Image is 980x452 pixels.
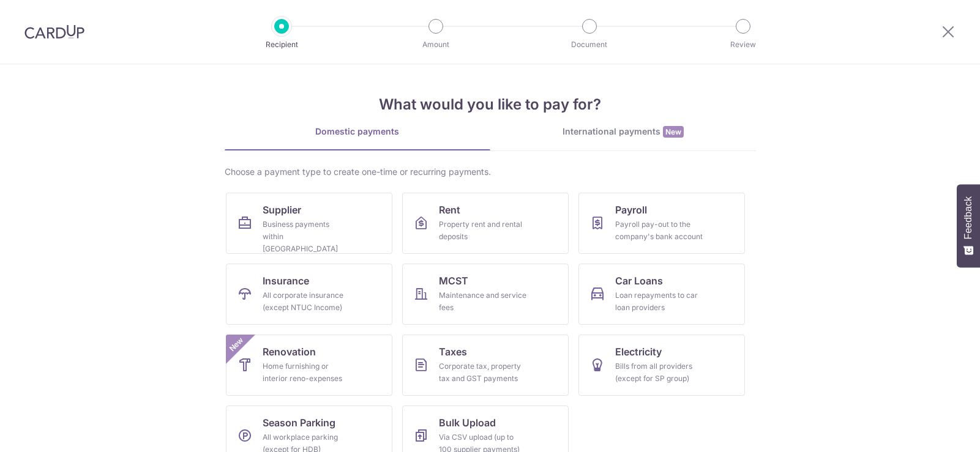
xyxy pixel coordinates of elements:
p: Review [698,39,788,51]
p: Document [544,39,635,51]
span: Feedback [963,196,974,239]
a: SupplierBusiness payments within [GEOGRAPHIC_DATA] [226,193,392,254]
span: Bulk Upload [439,415,496,430]
a: InsuranceAll corporate insurance (except NTUC Income) [226,264,392,325]
div: Payroll pay-out to the company's bank account [615,218,703,243]
span: New [663,126,684,138]
span: Electricity [615,344,662,359]
span: Taxes [439,344,467,359]
span: MCST [439,273,468,288]
div: All corporate insurance (except NTUC Income) [263,289,351,314]
img: CardUp [24,24,84,39]
div: Choose a payment type to create one-time or recurring payments. [225,166,756,178]
span: New [226,335,246,355]
a: ElectricityBills from all providers (except for SP group) [578,335,745,396]
span: Payroll [615,202,647,217]
iframe: Opens a widget where you can find more information [902,415,968,446]
span: Insurance [263,273,309,288]
span: Supplier [263,202,301,217]
div: Domestic payments [225,125,490,138]
a: MCSTMaintenance and service fees [402,264,569,325]
div: Maintenance and service fees [439,289,527,314]
a: TaxesCorporate tax, property tax and GST payments [402,335,569,396]
span: Car Loans [615,273,663,288]
h4: What would you like to pay for? [225,94,756,116]
span: Season Parking [263,415,335,430]
div: Corporate tax, property tax and GST payments [439,360,527,385]
a: PayrollPayroll pay-out to the company's bank account [578,193,745,254]
div: Loan repayments to car loan providers [615,289,703,314]
div: Home furnishing or interior reno-expenses [263,360,351,385]
div: International payments [490,125,756,138]
a: RentProperty rent and rental deposits [402,193,569,254]
span: Renovation [263,344,316,359]
div: Business payments within [GEOGRAPHIC_DATA] [263,218,351,255]
p: Amount [391,39,481,51]
p: Recipient [236,39,327,51]
div: Property rent and rental deposits [439,218,527,243]
a: Car LoansLoan repayments to car loan providers [578,264,745,325]
div: Bills from all providers (except for SP group) [615,360,703,385]
span: Rent [439,202,460,217]
button: Feedback - Show survey [957,184,980,267]
a: RenovationHome furnishing or interior reno-expensesNew [226,335,392,396]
